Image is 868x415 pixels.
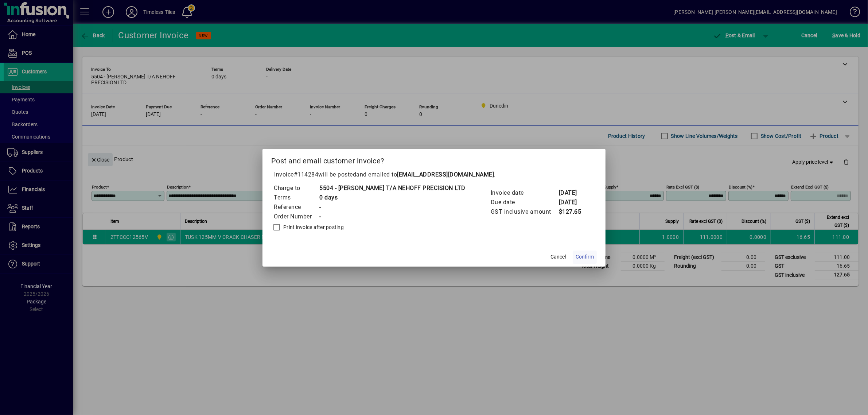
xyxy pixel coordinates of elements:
[397,171,494,178] b: [EMAIL_ADDRESS][DOMAIN_NAME]
[294,171,319,178] span: #114284
[271,170,597,179] p: Invoice will be posted .
[282,224,344,231] label: Print invoice after posting
[558,198,588,207] td: [DATE]
[319,202,466,212] td: -
[319,212,466,221] td: -
[273,202,319,212] td: Reference
[273,212,319,221] td: Order Number
[262,149,606,170] h2: Post and email customer invoice?
[573,251,597,264] button: Confirm
[558,188,588,198] td: [DATE]
[319,183,466,193] td: 5504 - [PERSON_NAME] T/A NEHOFF PRECISION LTD
[490,207,558,217] td: GST inclusive amount
[356,171,494,178] span: and emailed to
[490,188,558,198] td: Invoice date
[576,253,594,261] span: Confirm
[546,251,570,264] button: Cancel
[273,183,319,193] td: Charge to
[319,193,466,202] td: 0 days
[273,193,319,202] td: Terms
[558,207,588,217] td: $127.65
[490,198,558,207] td: Due date
[550,253,566,261] span: Cancel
